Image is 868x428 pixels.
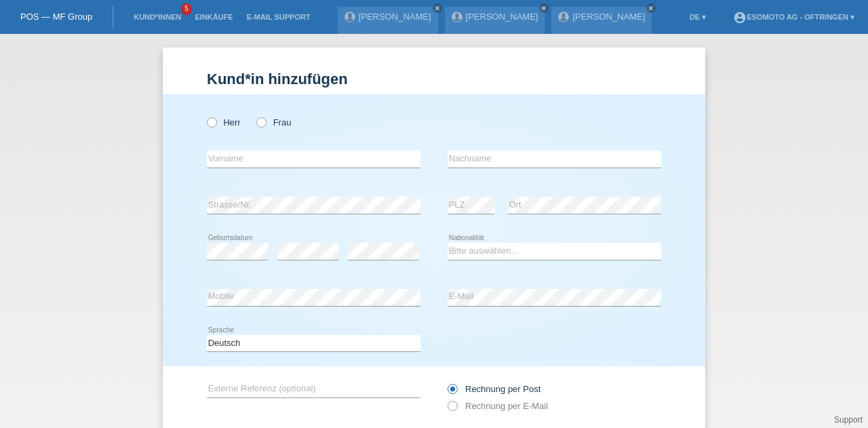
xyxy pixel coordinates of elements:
label: Frau [256,117,291,128]
i: account_circle [733,11,747,24]
a: Support [834,415,863,425]
a: [PERSON_NAME] [466,12,538,22]
a: close [646,3,656,13]
i: close [434,5,441,12]
a: Einkäufe [188,13,239,21]
a: E-Mail Support [240,13,317,21]
a: close [539,3,549,13]
a: [PERSON_NAME] [572,12,645,22]
h1: Kund*in hinzufügen [207,71,661,87]
label: Herr [207,117,241,128]
a: POS — MF Group [20,12,92,22]
a: DE ▾ [683,13,713,21]
a: account_circleEsomoto AG - Oftringen ▾ [726,13,861,21]
input: Rechnung per E-Mail [448,401,456,418]
span: 5 [181,3,192,15]
i: close [648,5,654,12]
i: close [540,5,547,12]
input: Herr [207,117,216,126]
a: Kund*innen [127,13,188,21]
label: Rechnung per E-Mail [448,401,548,411]
input: Frau [256,117,265,126]
a: [PERSON_NAME] [359,12,431,22]
input: Rechnung per Post [448,384,456,401]
label: Rechnung per Post [448,384,540,394]
a: close [433,3,442,13]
